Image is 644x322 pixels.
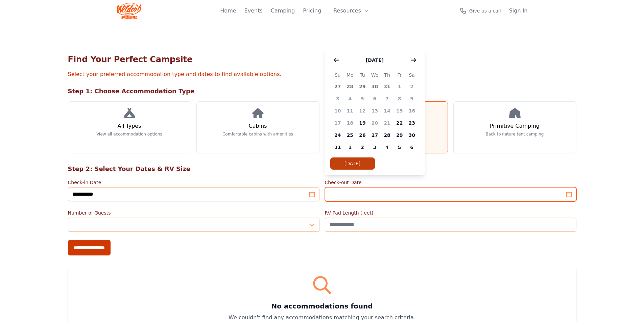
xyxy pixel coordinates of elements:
span: 16 [406,105,418,117]
h3: All Types [117,122,141,130]
label: Number of Guests [68,209,319,216]
span: 23 [406,117,418,129]
a: Pricing [303,7,321,15]
span: Sa [406,71,418,79]
span: 1 [344,141,356,153]
span: 26 [356,129,369,141]
h3: No accommodations found [76,301,568,311]
p: We couldn't find any accommodations matching your search criteria. [76,314,568,322]
span: 25 [344,129,356,141]
span: 8 [393,93,406,105]
span: 24 [332,129,344,141]
span: 21 [381,117,393,129]
span: 30 [406,129,418,141]
span: 17 [332,117,344,129]
a: Camping [271,7,295,15]
span: 18 [344,117,356,129]
span: 3 [368,141,381,153]
span: 5 [393,141,406,153]
span: We [368,71,381,79]
label: RV Pad Length (feet) [325,209,576,216]
span: 31 [381,80,393,93]
a: Cabins Comfortable cabins with amenities [196,101,319,153]
span: Su [332,71,344,79]
span: Th [381,71,393,79]
span: 10 [332,105,344,117]
span: 29 [356,80,369,93]
label: Check-in Date [68,179,319,186]
span: 4 [344,93,356,105]
p: View all accommodation options [96,131,162,137]
h3: Primitive Camping [490,122,540,130]
a: Give us a call [460,7,501,14]
span: 29 [393,129,406,141]
span: 9 [406,93,418,105]
span: 30 [368,80,381,93]
span: 19 [356,117,369,129]
span: 20 [368,117,381,129]
span: 1 [393,80,406,93]
span: 5 [356,93,369,105]
span: 11 [344,105,356,117]
label: Check-out Date [325,179,576,186]
span: 27 [368,129,381,141]
h3: Cabins [248,122,267,130]
span: 28 [381,129,393,141]
h1: Find Your Perfect Campsite [68,54,576,65]
span: Give us a call [469,7,501,14]
button: Resources [329,4,373,18]
span: 2 [406,80,418,93]
span: 2 [356,141,369,153]
a: Sign In [509,7,528,15]
button: [DATE] [330,157,375,170]
span: 3 [332,93,344,105]
span: 6 [406,141,418,153]
p: Comfortable cabins with amenities [222,131,293,137]
span: Mo [344,71,356,79]
span: 31 [332,141,344,153]
span: Fr [393,71,406,79]
h2: Step 2: Select Your Dates & RV Size [68,164,576,174]
span: 6 [368,93,381,105]
h2: Step 1: Choose Accommodation Type [68,86,576,96]
img: Wildcat Logo [117,3,142,19]
span: 12 [356,105,369,117]
span: Tu [356,71,369,79]
span: 7 [381,93,393,105]
span: 27 [332,80,344,93]
a: All Types View all accommodation options [68,101,191,153]
p: Back to nature tent camping [486,131,544,137]
a: Events [244,7,263,15]
span: 22 [393,117,406,129]
span: 14 [381,105,393,117]
span: 15 [393,105,406,117]
button: [DATE] [359,53,390,67]
span: 28 [344,80,356,93]
a: Home [220,7,236,15]
span: 13 [368,105,381,117]
span: 4 [381,141,393,153]
a: Primitive Camping Back to nature tent camping [453,101,576,153]
p: Select your preferred accommodation type and dates to find available options. [68,70,576,78]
